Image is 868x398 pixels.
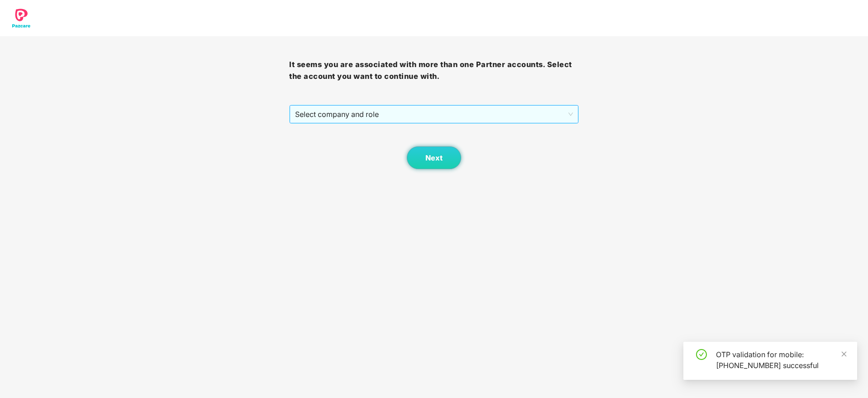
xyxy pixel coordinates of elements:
span: Select company and role [295,106,572,123]
span: close [841,351,847,357]
h3: It seems you are associated with more than one Partner accounts. Select the account you want to c... [289,59,578,82]
button: Next [407,146,461,169]
span: check-circle [696,349,707,360]
div: OTP validation for mobile: [PHONE_NUMBER] successful [716,349,846,371]
span: Next [425,154,443,162]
